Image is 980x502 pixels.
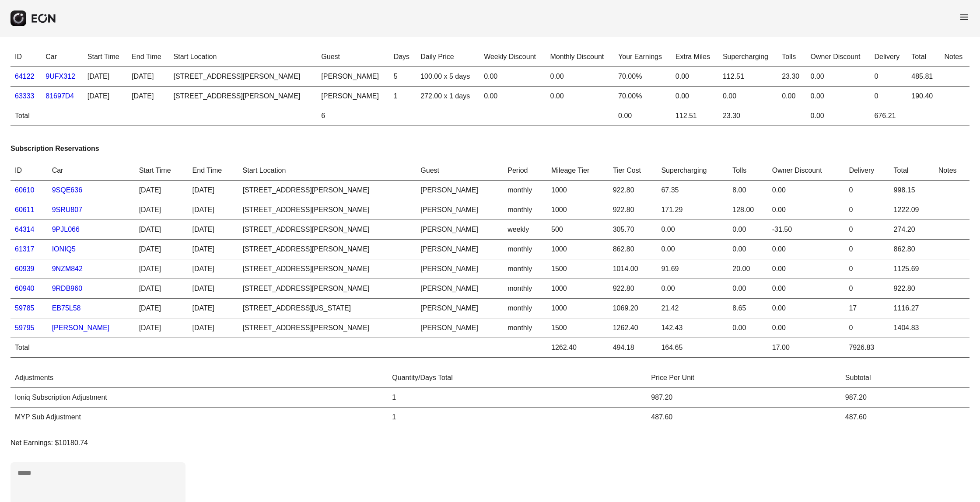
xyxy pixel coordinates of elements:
td: monthly [503,240,547,259]
a: 59795 [15,324,35,331]
td: 190.40 [907,87,940,106]
th: Tolls [777,47,806,67]
th: Owner Discount [806,47,870,67]
a: EB75L58 [52,304,81,312]
td: [PERSON_NAME] [416,279,503,299]
td: 0 [844,318,889,338]
td: [DATE] [83,87,127,106]
td: 128.00 [728,200,767,220]
td: 922.80 [889,279,934,299]
td: 862.80 [889,240,934,259]
th: Start Time [83,47,127,67]
td: 0 [870,67,907,87]
td: 1 [388,388,647,408]
td: 0 [844,259,889,279]
p: Net Earnings: $10180.74 [10,438,969,448]
td: 0.00 [657,220,728,240]
td: monthly [503,181,547,200]
th: Guest [317,47,389,67]
a: 9UFX312 [45,73,75,80]
td: 0.00 [671,67,718,87]
td: 274.20 [889,220,934,240]
th: Quantity/Days Total [388,368,647,388]
th: Extra Miles [671,47,718,67]
th: Subtotal [841,368,969,388]
td: 17.00 [768,338,845,358]
td: 0 [844,181,889,200]
a: 81697D4 [45,92,74,100]
th: Total [889,161,934,181]
td: [DATE] [188,200,238,220]
td: [STREET_ADDRESS][PERSON_NAME] [169,67,317,87]
td: 20.00 [728,259,767,279]
td: [DATE] [135,240,188,259]
td: -31.50 [768,220,845,240]
td: 0 [844,220,889,240]
td: 112.51 [718,67,777,87]
td: monthly [503,259,547,279]
th: Delivery [844,161,889,181]
td: 922.80 [609,200,657,220]
td: 0.00 [728,220,767,240]
td: Total [10,106,41,126]
th: Adjustments [10,368,388,388]
td: 5 [389,67,416,87]
td: 1500 [547,259,609,279]
td: 862.80 [609,240,657,259]
td: Total [10,338,48,358]
td: 0.00 [728,279,767,299]
th: ID [10,161,48,181]
td: 67.35 [657,181,728,200]
td: 487.60 [647,408,841,427]
a: 60610 [15,186,35,194]
td: [PERSON_NAME] [416,318,503,338]
td: 1222.09 [889,200,934,220]
td: 987.20 [841,388,969,408]
th: Guest [416,161,503,181]
th: Owner Discount [768,161,845,181]
a: 60940 [15,285,35,292]
td: [PERSON_NAME] [416,220,503,240]
a: 63333 [15,92,35,100]
th: Tolls [728,161,767,181]
a: [PERSON_NAME] [52,324,110,331]
td: [PERSON_NAME] [416,299,503,318]
td: 1000 [547,240,609,259]
th: Weekly Discount [479,47,546,67]
td: [PERSON_NAME] [317,87,389,106]
td: [DATE] [135,200,188,220]
td: 0.00 [657,240,728,259]
td: [STREET_ADDRESS][PERSON_NAME] [238,318,416,338]
a: 9SQE636 [52,186,82,194]
td: 0 [870,87,907,106]
th: Total [907,47,940,67]
td: 0 [844,200,889,220]
td: [PERSON_NAME] [416,200,503,220]
td: 0.00 [806,87,870,106]
td: 0.00 [728,318,767,338]
td: [DATE] [188,279,238,299]
td: 0.00 [806,106,870,126]
a: 61317 [15,245,35,253]
a: 9NZM842 [52,265,83,272]
td: 494.18 [609,338,657,358]
a: 60939 [15,265,35,272]
td: [STREET_ADDRESS][PERSON_NAME] [169,87,317,106]
td: [DATE] [135,181,188,200]
td: Ioniq Subscription Adjustment [10,388,388,408]
td: 500 [547,220,609,240]
th: Days [389,47,416,67]
td: 23.30 [777,67,806,87]
td: [DATE] [188,220,238,240]
th: End Time [127,47,169,67]
th: Daily Price [416,47,479,67]
td: 987.20 [647,388,841,408]
th: End Time [188,161,238,181]
td: 1404.83 [889,318,934,338]
td: 1500 [547,318,609,338]
th: Start Location [169,47,317,67]
th: Supercharging [718,47,777,67]
td: MYP Sub Adjustment [10,408,388,427]
td: 70.00% [614,87,671,106]
td: 1 [389,87,416,106]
